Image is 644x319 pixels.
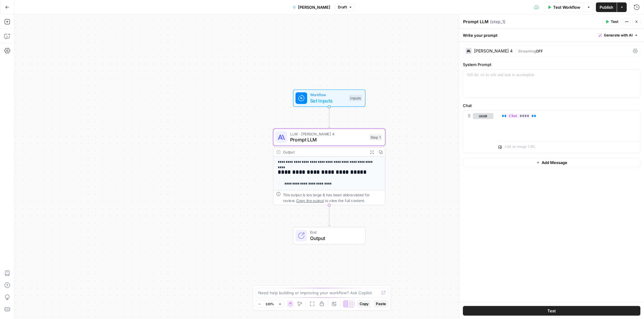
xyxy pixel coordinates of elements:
[600,4,613,10] span: Publish
[296,198,324,203] span: Copy the output
[360,301,369,307] span: Copy
[376,301,386,307] span: Paste
[536,49,543,53] span: OFF
[357,300,371,308] button: Copy
[459,29,644,41] div: Write your prompt
[290,136,366,144] span: Prompt LLM
[515,48,518,54] span: |
[283,192,382,203] div: This output is too large & has been abbreviated for review. to view the full content.
[596,31,640,39] button: Generate with AI
[290,131,366,137] span: LLM · [PERSON_NAME] 4
[328,107,330,128] g: Edge from start to step_1
[273,90,386,107] div: WorkflowSet InputsInputs
[463,62,640,68] label: System Prompt
[490,19,505,25] span: ( step_1 )
[542,159,567,166] span: Add Message
[310,97,346,104] span: Set Inputs
[463,158,640,167] button: Add Message
[349,95,362,102] div: Inputs
[338,5,347,10] span: Draft
[463,103,640,109] label: Chat
[463,111,493,153] div: user
[463,19,489,25] textarea: Prompt LLM
[544,2,584,12] button: Test Workflow
[553,4,580,10] span: Test Workflow
[373,300,388,308] button: Paste
[463,306,640,316] button: Test
[328,205,330,226] g: Edge from step_1 to end
[474,49,513,53] div: [PERSON_NAME] 4
[473,113,493,119] button: user
[289,2,334,12] button: [PERSON_NAME]
[298,4,330,10] span: [PERSON_NAME]
[310,229,359,235] span: End
[596,2,617,12] button: Publish
[310,92,346,98] span: Workflow
[603,18,621,26] button: Test
[335,3,355,11] button: Draft
[611,19,618,24] span: Test
[266,302,274,306] span: 120%
[273,227,386,245] div: EndOutput
[547,308,556,314] span: Test
[310,235,359,242] span: Output
[604,33,633,38] span: Generate with AI
[518,49,536,53] span: Streaming
[283,149,366,155] div: Output
[369,134,382,141] div: Step 1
